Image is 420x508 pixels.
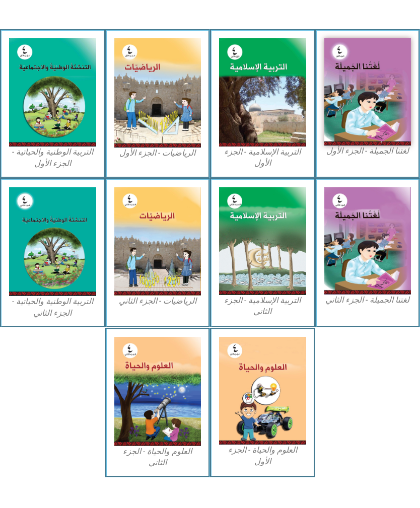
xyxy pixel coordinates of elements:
[324,295,411,306] figcaption: لغتنا الجميلة - الجزء الثاني
[114,148,201,159] figcaption: الرياضيات - الجزء الأول​
[114,446,201,469] figcaption: العلوم والحياة - الجزء الثاني
[219,445,306,467] figcaption: العلوم والحياة - الجزء الأول
[219,295,306,318] figcaption: التربية الإسلامية - الجزء الثاني
[9,296,96,319] figcaption: التربية الوطنية والحياتية - الجزء الثاني
[219,147,306,169] figcaption: التربية الإسلامية - الجزء الأول
[324,146,411,157] figcaption: لغتنا الجميلة - الجزء الأول​
[114,296,201,307] figcaption: الرياضيات - الجزء الثاني
[9,147,96,169] figcaption: التربية الوطنية والحياتية - الجزء الأول​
